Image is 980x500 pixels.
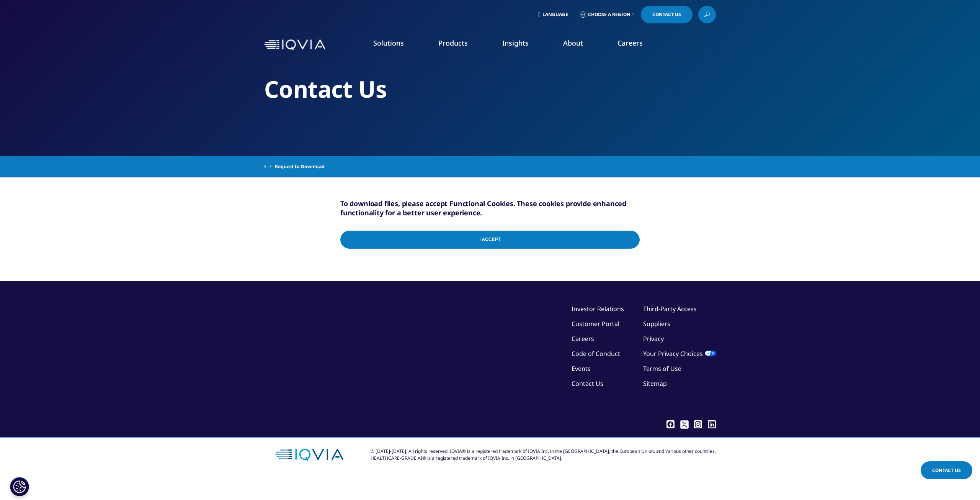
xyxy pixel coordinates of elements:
[373,38,404,48] a: Solutions
[572,320,619,328] a: Customer Portal
[921,461,972,479] a: Contact Us
[643,364,681,373] a: Terms of Use
[542,11,568,18] span: Language
[643,320,670,328] a: Suppliers
[588,11,630,18] span: Choose a Region
[572,334,594,343] a: Careers
[652,12,681,17] span: Contact Us
[572,379,603,388] a: Contact Us
[275,160,325,174] span: Request to Download
[617,38,643,48] a: Careers
[643,349,716,358] a: Your Privacy Choices
[641,6,693,23] a: Contact Us
[643,379,667,388] a: Sitemap
[643,305,697,313] a: Third-Party Access
[264,75,716,103] h2: Contact Us
[328,27,716,63] nav: Primary
[572,305,624,313] a: Investor Relations
[932,467,961,474] span: Contact Us
[264,39,325,51] img: IQVIA Healthcare Information Technology and Pharma Clinical Research Company
[563,38,583,48] a: About
[643,334,664,343] a: Privacy
[10,477,29,496] button: Cookies Settings
[572,349,620,358] a: Code of Conduct
[572,364,591,373] a: Events
[371,448,716,462] div: © [DATE]-[DATE]. All rights reserved. IQVIA® is a registered trademark of IQVIA Inc. in the [GEOG...
[502,38,529,48] a: Insights
[340,231,640,249] input: I Accept
[340,199,640,217] h5: To download files, please accept Functional Cookies. These cookies provide enhanced functionality...
[438,38,468,48] a: Products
